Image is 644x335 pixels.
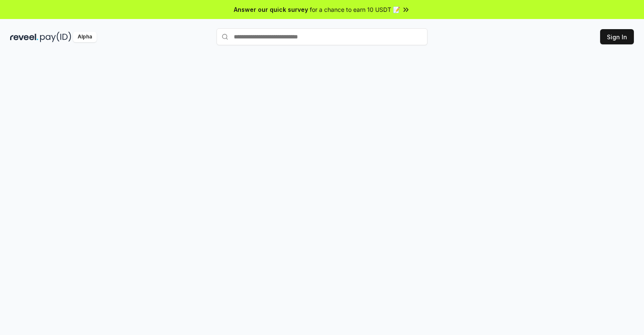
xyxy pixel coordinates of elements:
[600,29,634,44] button: Sign In
[40,32,71,42] img: pay_id
[310,5,400,14] span: for a chance to earn 10 USDT 📝
[10,32,38,42] img: reveel_dark
[234,5,308,14] span: Answer our quick survey
[73,32,97,42] div: Alpha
